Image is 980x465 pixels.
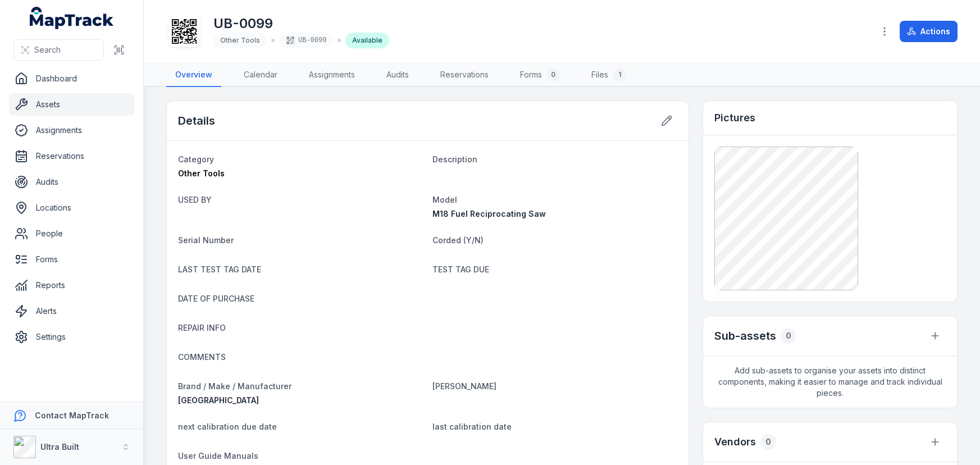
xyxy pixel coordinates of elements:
a: Audits [9,171,134,193]
h1: UB-0099 [213,15,389,33]
span: LAST TEST TAG DATE [178,265,261,274]
span: DATE OF PURCHASE [178,294,254,303]
a: People [9,222,134,245]
a: Reservations [9,145,134,167]
div: Available [345,33,389,48]
button: Actions [900,21,958,42]
span: next calibration due date [178,422,277,431]
button: Search [13,39,104,61]
a: Files1 [582,63,635,87]
a: Reservations [431,63,498,87]
span: [PERSON_NAME] [432,381,496,391]
span: Corded (Y/N) [432,235,484,245]
a: Dashboard [9,67,134,90]
span: Other Tools [178,168,225,178]
div: 0 [760,434,776,450]
span: M18 Fuel Reciprocating Saw [432,209,546,218]
span: User Guide Manuals [178,451,258,461]
span: Other Tools [220,36,260,44]
a: Calendar [235,63,286,87]
a: MapTrack [30,7,114,29]
a: Audits [377,63,418,87]
span: COMMENTS [178,352,226,362]
span: Serial Number [178,235,234,245]
a: Assignments [9,119,134,142]
span: Brand / Make / Manufacturer [178,381,291,391]
a: Settings [9,326,134,348]
a: Assets [9,93,134,116]
a: Overview [166,63,221,87]
span: USED BY [178,195,212,204]
a: Locations [9,197,134,219]
span: Search [34,44,61,56]
h3: Vendors [714,434,756,450]
a: Reports [9,274,134,297]
a: Forms [9,248,134,271]
span: [GEOGRAPHIC_DATA] [178,395,259,405]
span: TEST TAG DUE [432,265,489,274]
a: Assignments [300,63,364,87]
a: Alerts [9,300,134,322]
h2: Sub-assets [714,328,776,344]
strong: Ultra Built [40,442,79,452]
a: Forms0 [511,63,569,87]
div: 1 [613,68,626,81]
div: UB-0099 [279,33,333,48]
span: Add sub-assets to organise your assets into distinct components, making it easier to manage and t... [703,356,957,408]
h2: Details [178,113,215,129]
span: last calibration date [432,422,512,431]
div: 0 [546,68,560,81]
div: 0 [781,328,796,344]
h3: Pictures [714,110,755,126]
span: REPAIR INFO [178,323,226,332]
strong: Contact MapTrack [35,411,109,420]
span: Category [178,154,214,164]
span: Model [432,195,457,204]
span: Description [432,154,477,164]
